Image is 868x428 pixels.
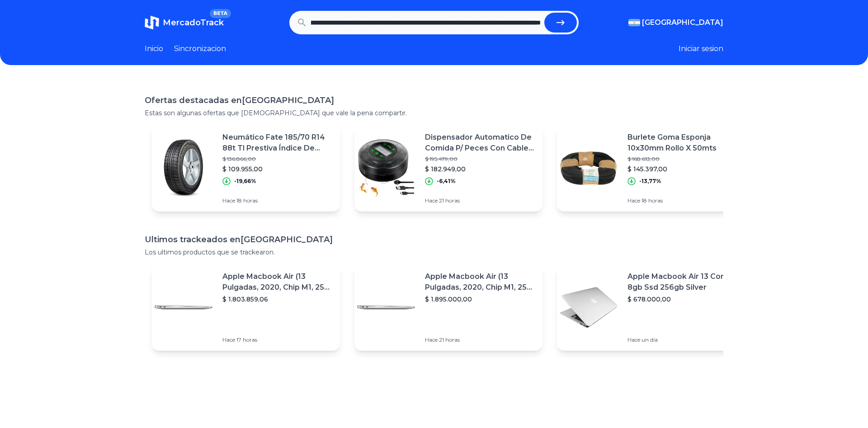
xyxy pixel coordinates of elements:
[627,295,738,304] p: $ 678.000,00
[354,264,542,351] a: Featured imageApple Macbook Air (13 Pulgadas, 2020, Chip M1, 256 Gb De Ssd, 8 Gb De Ram) - Plata$...
[152,276,215,339] img: Featured image
[145,15,159,30] img: MercadoTrack
[145,108,723,118] p: Estas son algunas ofertas que [DEMOGRAPHIC_DATA] que vale la pena compartir.
[627,155,738,163] p: $ 168.613,00
[222,197,333,204] p: Hace 18 horas
[145,15,224,30] a: MercadoTrackBETA
[163,18,224,28] span: MercadoTrack
[174,43,226,54] a: Sincronizacion
[425,197,535,204] p: Hace 21 horas
[145,94,723,107] h1: Ofertas destacadas en [GEOGRAPHIC_DATA]
[222,132,333,154] p: Neumático Fate 185/70 R14 88t Tl Prestiva Índice De Velocidad T
[425,295,535,304] p: $ 1.895.000,00
[557,125,745,212] a: Featured imageBurlete Goma Esponja 10x30mm Rollo X 50mts$ 168.613,00$ 145.397,00-13,77%Hace 18 horas
[234,178,256,185] p: -19,66%
[222,165,333,174] p: $ 109.955,00
[628,19,640,26] img: Argentina
[425,155,535,163] p: $ 195.479,00
[627,132,738,154] p: Burlete Goma Esponja 10x30mm Rollo X 50mts
[145,248,723,257] p: Los ultimos productos que se trackearon.
[557,264,745,351] a: Featured imageApple Macbook Air 13 Core I5 8gb Ssd 256gb Silver$ 678.000,00Hace un día
[679,43,723,54] button: Iniciar sesion
[627,197,738,204] p: Hace 18 horas
[354,276,418,339] img: Featured image
[437,178,456,185] p: -6,41%
[354,125,542,212] a: Featured imageDispensador Automatico De Comida P/ Peces Con Cable Usb$ 195.479,00$ 182.949,00-6,4...
[425,271,535,293] p: Apple Macbook Air (13 Pulgadas, 2020, Chip M1, 256 Gb De Ssd, 8 Gb De Ram) - Plata
[639,178,661,185] p: -13,77%
[152,136,215,200] img: Featured image
[222,271,333,293] p: Apple Macbook Air (13 Pulgadas, 2020, Chip M1, 256 Gb De Ssd, 8 Gb De Ram) - Plata
[425,165,535,174] p: $ 182.949,00
[354,136,418,200] img: Featured image
[627,165,738,174] p: $ 145.397,00
[627,336,738,343] p: Hace un día
[210,9,231,18] span: BETA
[222,336,333,343] p: Hace 17 horas
[425,336,535,343] p: Hace 21 horas
[628,17,723,28] button: [GEOGRAPHIC_DATA]
[145,233,723,246] h1: Ultimos trackeados en [GEOGRAPHIC_DATA]
[152,264,340,351] a: Featured imageApple Macbook Air (13 Pulgadas, 2020, Chip M1, 256 Gb De Ssd, 8 Gb De Ram) - Plata$...
[145,43,163,54] a: Inicio
[222,155,333,163] p: $ 136.866,00
[222,295,333,304] p: $ 1.803.859,06
[152,125,340,212] a: Featured imageNeumático Fate 185/70 R14 88t Tl Prestiva Índice De Velocidad T$ 136.866,00$ 109.95...
[627,271,738,293] p: Apple Macbook Air 13 Core I5 8gb Ssd 256gb Silver
[557,276,620,339] img: Featured image
[425,132,535,154] p: Dispensador Automatico De Comida P/ Peces Con Cable Usb
[557,136,620,200] img: Featured image
[642,17,723,28] span: [GEOGRAPHIC_DATA]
